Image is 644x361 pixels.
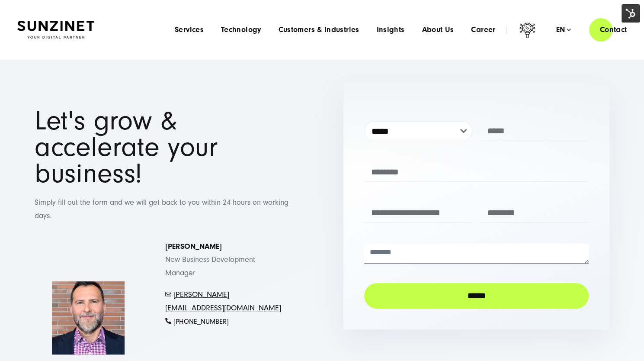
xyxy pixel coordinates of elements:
[52,281,125,354] img: piotr rodkiewic
[165,242,222,251] strong: [PERSON_NAME]
[165,290,281,313] a: [PERSON_NAME][EMAIL_ADDRESS][DOMAIN_NAME]
[376,26,404,34] a: Insights
[589,17,637,42] a: Contact
[422,26,454,34] a: About Us
[35,105,218,189] span: Let's grow & accelerate your business!
[165,240,283,280] p: New Business Development Manager
[622,4,640,23] img: HubSpot Tools Menu Toggle
[17,21,94,39] img: SUNZINET Full Service Digital Agentur
[221,26,261,34] a: Technology
[173,318,229,326] span: [PHONE_NUMBER]
[278,26,359,34] a: Customers & Industries
[471,26,495,34] a: Career
[556,26,571,34] div: en
[35,198,288,220] span: Simply fill out the form and we will get back to you within 24 hours on working days.
[175,26,204,34] a: Services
